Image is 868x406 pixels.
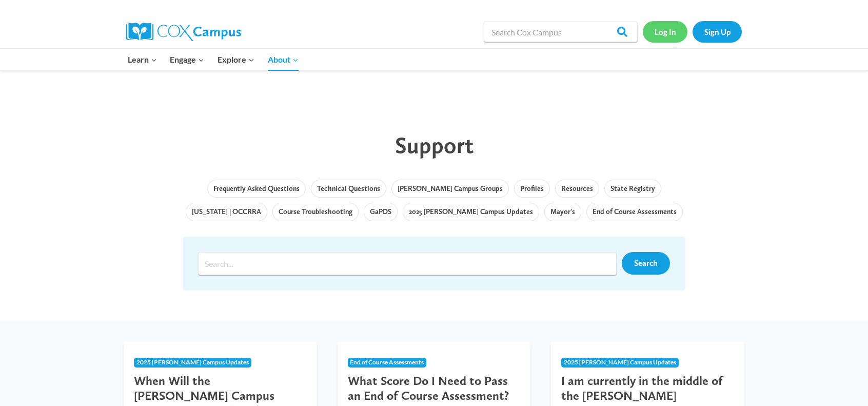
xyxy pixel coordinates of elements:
[395,131,474,159] span: Support
[564,358,676,366] span: 2025 [PERSON_NAME] Campus Updates
[198,252,617,275] input: Search input
[186,203,267,221] a: [US_STATE] | OCCRRA
[121,49,164,70] button: Child menu of Learn
[126,23,241,41] img: Cox Campus
[634,258,658,268] span: Search
[364,203,398,221] a: GaPDS
[348,374,521,403] h3: What Score Do I Need to Pass an End of Course Assessment?
[604,180,661,198] a: State Registry
[350,358,424,366] span: End of Course Assessments
[544,203,581,221] a: Mayor's
[311,180,386,198] a: Technical Questions
[514,180,550,198] a: Profiles
[484,22,638,42] input: Search Cox Campus
[622,252,670,275] a: Search
[136,358,249,366] span: 2025 [PERSON_NAME] Campus Updates
[261,49,305,70] button: Child menu of About
[403,203,539,221] a: 2025 [PERSON_NAME] Campus Updates
[207,180,306,198] a: Frequently Asked Questions
[555,180,599,198] a: Resources
[643,21,742,42] nav: Secondary Navigation
[272,203,359,221] a: Course Troubleshooting
[693,21,742,42] a: Sign Up
[164,49,211,70] button: Child menu of Engage
[586,203,683,221] a: End of Course Assessments
[211,49,261,70] button: Child menu of Explore
[121,49,305,70] nav: Primary Navigation
[643,21,687,42] a: Log In
[198,252,622,275] form: Search form
[391,180,509,198] a: [PERSON_NAME] Campus Groups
